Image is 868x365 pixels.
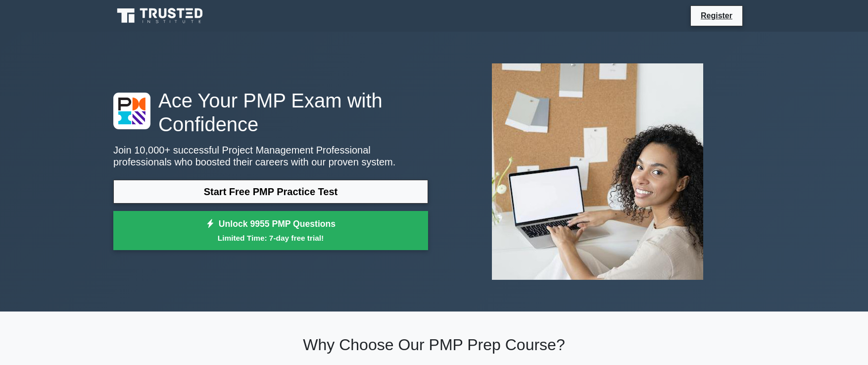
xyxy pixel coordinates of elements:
[113,144,428,168] p: Join 10,000+ successful Project Management Professional professionals who boosted their careers w...
[113,211,428,251] a: Unlock 9955 PMP QuestionsLimited Time: 7-day free trial!
[113,180,428,204] a: Start Free PMP Practice Test
[113,89,428,136] h1: Ace Your PMP Exam with Confidence
[113,335,755,354] h2: Why Choose Our PMP Prep Course?
[695,9,738,22] a: Register
[126,232,416,244] small: Limited Time: 7-day free trial!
